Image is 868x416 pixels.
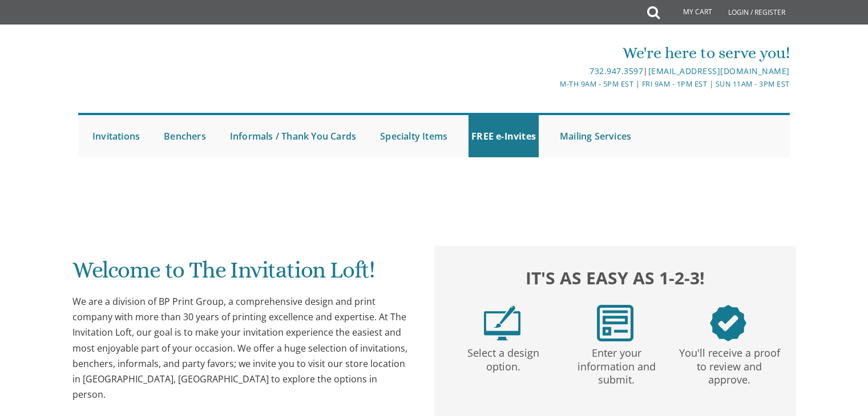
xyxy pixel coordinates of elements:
img: step1.png [484,305,520,341]
a: FREE e-Invites [469,115,539,157]
a: [EMAIL_ADDRESS][DOMAIN_NAME] [648,66,790,76]
div: | [316,64,790,78]
a: Informals / Thank You Cards [227,115,359,157]
h2: It's as easy as 1-2-3! [446,265,785,291]
h1: Welcome to The Invitation Loft! [72,258,411,291]
p: Select a design option. [449,341,558,374]
div: We're here to serve you! [316,42,790,64]
p: Enter your information and submit. [562,341,671,387]
a: My Cart [659,1,720,24]
a: Specialty Items [377,115,450,157]
img: step2.png [597,305,633,341]
a: Mailing Services [557,115,634,157]
div: We are a division of BP Print Group, a comprehensive design and print company with more than 30 y... [72,294,411,402]
a: 732.947.3597 [590,66,643,76]
a: Invitations [90,115,143,157]
img: step3.png [710,305,746,341]
p: You'll receive a proof to review and approve. [675,341,784,387]
a: Benchers [161,115,209,157]
div: M-Th 9am - 5pm EST | Fri 9am - 1pm EST | Sun 11am - 3pm EST [316,78,790,90]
